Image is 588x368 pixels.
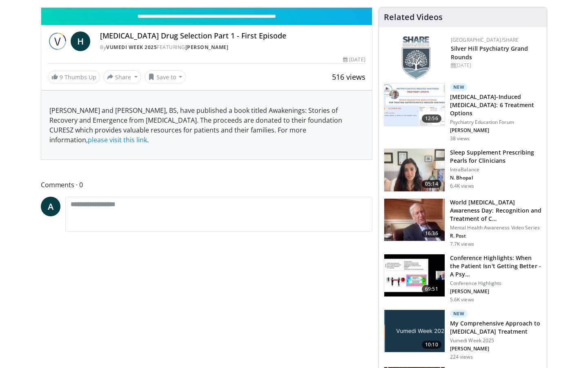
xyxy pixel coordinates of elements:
p: IntraBalance [450,166,542,173]
img: 38bb175e-6d6c-4ece-ba99-644c925e62de.150x105_q85_crop-smart_upscale.jpg [384,149,445,191]
a: A [41,197,60,216]
a: H [71,31,90,51]
p: [PERSON_NAME] [450,288,542,295]
p: 38 views [450,135,470,142]
p: [PERSON_NAME] [450,346,542,352]
img: acc69c91-7912-4bad-b845-5f898388c7b9.150x105_q85_crop-smart_upscale.jpg [384,83,445,126]
p: Vumedi Week 2025 [450,337,542,344]
a: Silver Hill Psychiatry Grand Rounds [451,45,528,61]
h4: [MEDICAL_DATA] Drug Selection Part 1 - First Episode [100,31,365,40]
h3: [MEDICAL_DATA]-Induced [MEDICAL_DATA]: 6 Treatment Options [450,93,542,117]
div: [DATE] [451,62,540,69]
button: Share [103,70,141,83]
h3: Sleep Supplement Prescribing Pearls for Clinicians [450,148,542,165]
span: 12:56 [422,114,441,123]
p: 5.6K views [450,296,474,303]
p: Mental Health Awareness Video Series [450,224,542,231]
img: ae1082c4-cc90-4cd6-aa10-009092bfa42a.jpg.150x105_q85_crop-smart_upscale.jpg [384,310,445,352]
p: 224 views [450,354,473,360]
div: [DATE] [343,56,365,63]
p: R. Post [450,233,542,239]
a: [PERSON_NAME] [185,44,229,51]
p: Psychiatry Education Forum [450,119,542,126]
h4: Related Videos [384,12,443,22]
button: Save to [145,70,186,83]
span: 9 [60,73,63,81]
img: dad9b3bb-f8af-4dab-abc0-c3e0a61b252e.150x105_q85_crop-smart_upscale.jpg [384,199,445,241]
a: please visit this link [88,135,147,144]
p: New [450,310,468,318]
a: 12:56 New [MEDICAL_DATA]-Induced [MEDICAL_DATA]: 6 Treatment Options Psychiatry Education Forum [... [384,83,542,142]
span: 10:10 [422,341,441,349]
a: [GEOGRAPHIC_DATA]/SHARE [451,36,519,43]
img: f8aaeb6d-318f-4fcf-bd1d-54ce21f29e87.png.150x105_q85_autocrop_double_scale_upscale_version-0.2.png [402,36,430,79]
a: 05:14 Sleep Supplement Prescribing Pearls for Clinicians IntraBalance N. Bhopal 6.4K views [384,148,542,192]
p: 6.4K views [450,183,474,189]
span: Comments 0 [41,180,372,190]
span: 69:51 [422,285,441,293]
p: [PERSON_NAME] and [PERSON_NAME], BS, have published a book titled Awakenings: Stories of Recovery... [49,105,364,145]
a: Vumedi Week 2025 [106,44,157,51]
a: 9 Thumbs Up [48,71,100,83]
h3: Conference Highlights: When the Patient Isn't Getting Better - A Psy… [450,254,542,278]
video-js: Video Player [41,7,372,8]
div: By FEATURING [100,44,365,51]
a: 69:51 Conference Highlights: When the Patient Isn't Getting Better - A Psy… Conference Highlights... [384,254,542,303]
p: New [450,83,468,91]
a: 16:36 World [MEDICAL_DATA] Awareness Day: Recognition and Treatment of C… Mental Health Awareness... [384,198,542,247]
p: N. Bhopal [450,175,542,181]
img: 4362ec9e-0993-4580-bfd4-8e18d57e1d49.150x105_q85_crop-smart_upscale.jpg [384,254,445,297]
img: Vumedi Week 2025 [48,31,67,51]
span: 516 views [332,72,365,82]
h3: World [MEDICAL_DATA] Awareness Day: Recognition and Treatment of C… [450,198,542,223]
a: 10:10 New My Comprehensive Approach to [MEDICAL_DATA] Treatment Vumedi Week 2025 [PERSON_NAME] 22... [384,310,542,360]
p: 7.7K views [450,241,474,247]
span: 16:36 [422,229,441,238]
p: Conference Highlights [450,280,542,287]
p: [PERSON_NAME] [450,127,542,134]
span: 05:14 [422,180,441,188]
h3: My Comprehensive Approach to [MEDICAL_DATA] Treatment [450,319,542,336]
